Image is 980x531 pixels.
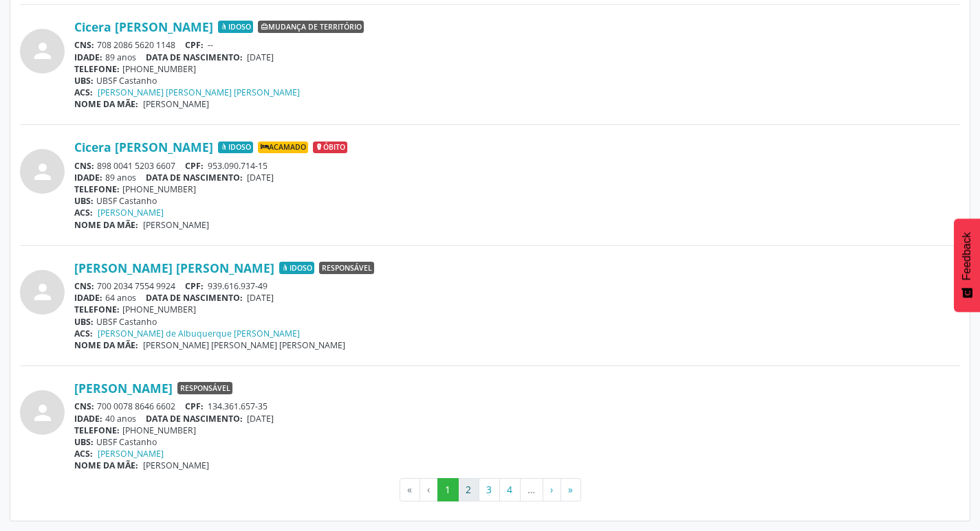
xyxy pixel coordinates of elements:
span: DATA DE NASCIMENTO: [146,413,243,425]
i: person [30,280,55,304]
span: NOME DA MÃE: [74,98,138,110]
i: person [30,159,55,184]
span: 134.361.657-35 [208,400,268,412]
div: 89 anos [74,172,960,183]
span: IDADE: [74,413,102,425]
span: CPF: [185,400,204,412]
button: Go to page 1 [437,478,459,501]
div: 89 anos [74,52,960,63]
div: 708 2086 5620 1148 [74,39,960,51]
span: 953.090.714-15 [208,160,268,172]
a: [PERSON_NAME] de Albuquerque [PERSON_NAME] [98,328,300,339]
span: Idoso [218,142,253,154]
span: ACS: [74,207,93,218]
span: DATA DE NASCIMENTO: [146,172,243,183]
div: UBSF Castanho [74,195,960,207]
span: Óbito [313,142,347,154]
i: person [30,400,55,425]
span: TELEFONE: [74,183,120,195]
span: [DATE] [247,172,274,183]
span: CNS: [74,400,94,412]
button: Go to page 2 [458,478,479,501]
span: [PERSON_NAME] [143,219,209,231]
button: Feedback - Mostrar pesquisa [954,218,980,312]
a: [PERSON_NAME] [PERSON_NAME] [74,260,274,275]
a: [PERSON_NAME] [98,448,164,460]
a: Cicera [PERSON_NAME] [74,139,213,155]
div: 898 0041 5203 6607 [74,160,960,172]
span: ACS: [74,87,93,98]
div: 700 0078 8646 6602 [74,400,960,412]
span: [DATE] [247,52,274,63]
a: [PERSON_NAME] [PERSON_NAME] [PERSON_NAME] [98,87,300,98]
span: CPF: [185,39,204,51]
span: Responsável [319,262,374,274]
span: NOME DA MÃE: [74,339,138,351]
span: DATA DE NASCIMENTO: [146,52,243,63]
span: Mudança de território [258,21,364,33]
span: IDADE: [74,52,102,63]
span: Responsável [177,382,232,394]
span: Feedback [961,232,973,280]
div: UBSF Castanho [74,75,960,87]
span: Idoso [218,21,253,33]
span: CNS: [74,280,94,292]
a: [PERSON_NAME] [98,207,164,218]
div: 40 anos [74,413,960,425]
span: TELEFONE: [74,63,120,75]
span: NOME DA MÃE: [74,219,138,231]
span: IDADE: [74,172,102,183]
a: Cicera [PERSON_NAME] [74,19,213,34]
span: CNS: [74,39,94,51]
span: ACS: [74,448,93,460]
span: [PERSON_NAME] [PERSON_NAME] [PERSON_NAME] [143,339,345,351]
div: UBSF Castanho [74,436,960,448]
span: UBS: [74,75,94,87]
div: 700 2034 7554 9924 [74,280,960,292]
span: CPF: [185,160,204,172]
div: [PHONE_NUMBER] [74,304,960,315]
span: 939.616.937-49 [208,280,268,292]
span: UBS: [74,195,94,207]
span: CPF: [185,280,204,292]
span: [PERSON_NAME] [143,98,209,110]
div: [PHONE_NUMBER] [74,63,960,75]
span: IDADE: [74,292,102,304]
i: person [30,38,55,63]
div: 64 anos [74,292,960,304]
div: UBSF Castanho [74,316,960,328]
span: [PERSON_NAME] [143,460,209,471]
button: Go to page 4 [499,478,521,501]
span: TELEFONE: [74,304,120,315]
a: [PERSON_NAME] [74,381,173,396]
button: Go to next page [543,478,561,501]
span: [DATE] [247,292,274,304]
div: [PHONE_NUMBER] [74,183,960,195]
button: Go to last page [560,478,581,501]
span: DATA DE NASCIMENTO: [146,292,243,304]
span: TELEFONE: [74,425,120,436]
span: NOME DA MÃE: [74,460,138,471]
span: Acamado [258,142,308,154]
ul: Pagination [20,478,960,501]
span: ACS: [74,328,93,339]
span: [DATE] [247,413,274,425]
div: [PHONE_NUMBER] [74,425,960,436]
span: UBS: [74,436,94,448]
button: Go to page 3 [479,478,500,501]
span: Idoso [279,262,314,274]
span: UBS: [74,316,94,328]
span: -- [208,39,213,51]
span: CNS: [74,160,94,172]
